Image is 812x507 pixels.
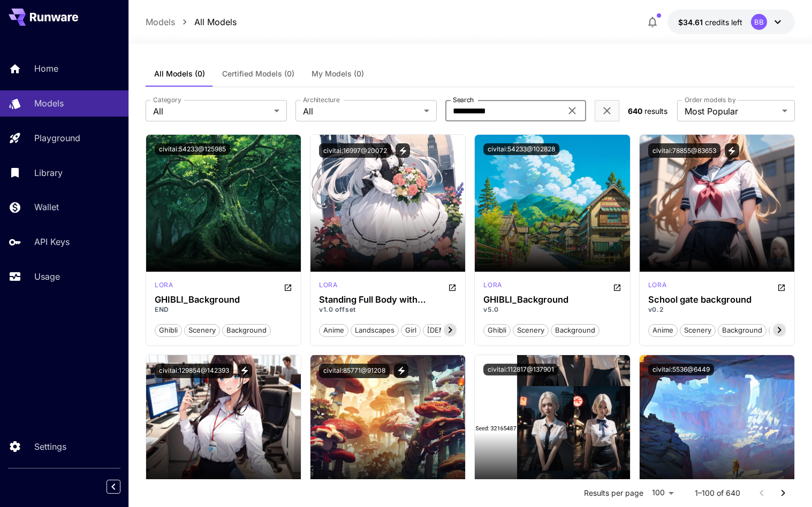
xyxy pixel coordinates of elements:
[115,477,128,496] div: Collapse sidebar
[153,105,270,118] span: All
[644,106,667,116] span: results
[667,10,795,34] button: $34.61363BB
[685,95,735,104] label: Order models by
[154,69,205,79] span: All Models (0)
[718,325,766,336] span: background
[34,132,80,144] p: Playground
[551,323,599,337] button: background
[284,280,292,293] button: Open in CivitAI
[155,325,181,336] span: ghibli
[194,16,237,28] a: All Models
[303,105,420,118] span: All
[423,325,509,336] span: [DEMOGRAPHIC_DATA]
[483,323,511,337] button: ghibli
[695,488,740,498] p: 1–100 of 640
[777,280,786,293] button: Open in CivitAI
[769,323,800,337] button: school
[678,17,742,28] div: $34.61363
[153,95,181,104] label: Category
[320,325,348,336] span: anime
[155,280,173,293] div: SD 1.5
[319,280,337,290] p: lora
[751,14,767,30] div: BB
[680,325,715,336] span: scenery
[769,325,799,336] span: school
[513,325,548,336] span: scenery
[401,325,420,336] span: girl
[513,323,549,337] button: scenery
[401,323,421,337] button: girl
[484,325,510,336] span: ghibli
[146,16,175,28] a: Models
[34,440,66,453] p: Settings
[312,69,364,79] span: My Models (0)
[678,18,705,27] span: $34.61
[319,323,348,337] button: anime
[155,364,233,378] button: civitai:129854@142393
[319,295,457,305] h3: Standing Full Body with Background Style LoRA (带背景立绘/背景付き立ち絵)
[155,295,292,305] h3: GHIBLI_Background
[222,69,294,79] span: Certified Models (0)
[34,97,64,110] p: Models
[483,364,558,375] button: civitai:112817@137901
[483,280,502,290] p: lora
[351,325,398,336] span: landscapes
[351,323,399,337] button: landscapes
[319,280,337,293] div: SD 1.5
[705,18,742,27] span: credits left
[648,485,678,501] div: 100
[155,305,292,314] p: END
[680,323,716,337] button: scenery
[34,166,63,179] p: Library
[319,364,390,378] button: civitai:85771@91208
[551,325,599,336] span: background
[601,104,613,118] button: Clear filters (1)
[648,295,786,305] h3: School gate background
[146,16,237,28] nav: breadcrumb
[648,280,666,290] p: lora
[584,488,643,498] p: Results per page
[155,323,182,337] button: ghibli
[319,305,457,314] p: v1.0 offset
[648,323,678,337] button: anime
[483,295,621,305] h3: GHIBLI_Background
[448,280,457,293] button: Open in CivitAI
[628,106,642,116] span: 640
[648,280,666,293] div: SD 1.5
[772,482,794,504] button: Go to next page
[423,323,509,337] button: [DEMOGRAPHIC_DATA]
[107,480,120,494] button: Collapse sidebar
[718,323,767,337] button: background
[34,270,60,283] p: Usage
[155,143,230,155] button: civitai:54233@125985
[34,201,59,213] p: Wallet
[396,143,410,158] button: View trigger words
[648,364,714,375] button: civitai:5536@6449
[725,143,739,158] button: View trigger words
[185,325,219,336] span: scenery
[648,305,786,314] p: v0.2
[34,62,58,75] p: Home
[483,305,621,314] p: v5.0
[155,280,173,290] p: lora
[184,323,220,337] button: scenery
[483,280,502,293] div: SD 1.5
[685,105,778,118] span: Most Popular
[303,95,339,104] label: Architecture
[483,143,559,155] button: civitai:54233@102828
[394,364,408,378] button: View trigger words
[34,235,70,248] p: API Keys
[453,95,474,104] label: Search
[238,364,252,378] button: View trigger words
[319,143,391,158] button: civitai:16997@20072
[223,325,270,336] span: background
[222,323,271,337] button: background
[648,143,720,158] button: civitai:78855@83653
[649,325,677,336] span: anime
